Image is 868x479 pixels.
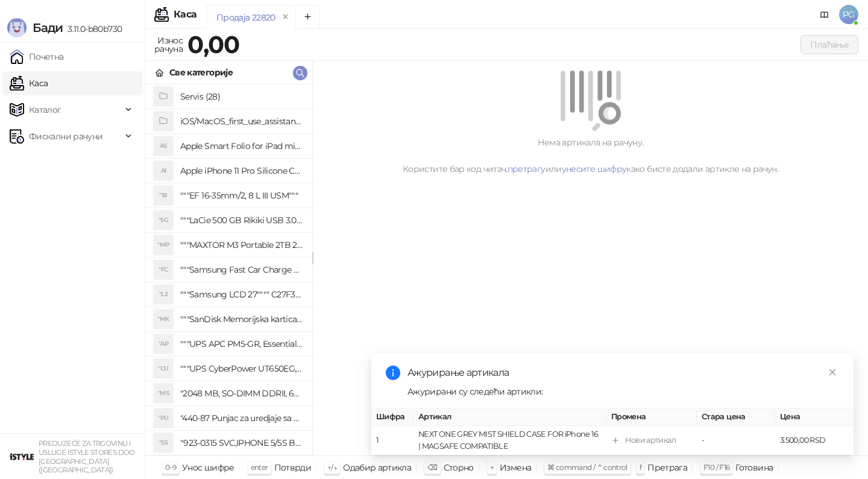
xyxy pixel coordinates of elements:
[295,5,319,29] button: Add tab
[180,309,303,329] h4: """SanDisk Memorijska kartica 256GB microSDXC sa SD adapterom SDSQXA1-256G-GN6MA - Extreme PLUS, ...
[154,334,173,354] div: "AP
[180,161,303,180] h4: Apple iPhone 11 Pro Silicone Case - Black
[735,460,773,475] div: Готовина
[180,359,303,378] h4: """UPS CyberPower UT650EG, 650VA/360W , line-int., s_uko, desktop"""
[180,285,303,304] h4: """Samsung LCD 27"""" C27F390FHUXEN"""
[154,211,173,230] div: "5G
[174,10,197,19] div: Каса
[187,30,239,59] strong: 0,00
[154,235,173,255] div: "MP
[427,463,437,472] span: ⌫
[145,84,312,455] div: grid
[274,460,312,475] div: Потврди
[29,124,102,148] span: Фискални рачуни
[180,334,303,354] h4: """UPS APC PM5-GR, Essential Surge Arrest,5 utic_nica"""
[154,433,173,452] div: "S5
[444,460,474,475] div: Сторно
[697,426,775,455] td: -
[216,11,275,24] div: Продаја 22820
[180,408,303,428] h4: "440-87 Punjac za uredjaje sa micro USB portom 4/1, Stand."
[154,285,173,304] div: "L2
[327,463,337,472] span: ↑/↓
[154,384,173,403] div: "MS
[500,460,531,475] div: Измена
[775,426,854,455] td: 3.500,00 RSD
[625,434,676,446] div: Нови артикал
[508,163,546,174] a: претрагу
[278,12,294,22] button: remove
[562,163,627,174] a: унесите шифру
[154,161,173,180] div: AI
[180,384,303,403] h4: "2048 MB, SO-DIMM DDRII, 667 MHz, Napajanje 1,8 0,1 V, Latencija CL5"
[180,112,303,131] h4: iOS/MacOS_first_use_assistance (4)
[7,18,27,37] img: Logo
[154,359,173,378] div: "CU
[169,66,233,79] div: Све категорије
[165,463,176,472] span: 0-9
[800,35,858,54] button: Плаћање
[180,235,303,255] h4: """MAXTOR M3 Portable 2TB 2.5"""" crni eksterni hard disk HX-M201TCB/GM"""
[647,460,687,475] div: Претрага
[407,385,839,398] div: Ажурирани су следећи артикли:
[154,186,173,205] div: "18
[547,463,627,472] span: ⌘ command / ⌃ control
[10,71,48,95] a: Каса
[33,21,63,35] span: Бади
[154,136,173,156] div: AS
[39,439,135,474] small: PREDUZEĆE ZA TRGOVINU I USLUGE ISTYLE STORES DOO [GEOGRAPHIC_DATA] ([GEOGRAPHIC_DATA])
[414,426,606,455] td: NEXT ONE GREY MIST SHIELD CASE FOR iPhone 16 | MAGSAFE COMPATIBLE
[180,87,303,106] h4: Servis (28)
[828,368,837,376] span: close
[327,136,854,176] div: Нема артикала на рачуну. Користите бар код читач, или како бисте додали артикле на рачун.
[407,366,839,380] div: Ажурирање артикала
[251,463,268,472] span: enter
[180,136,303,156] h4: Apple Smart Folio for iPad mini (A17 Pro) - Sage
[154,408,173,428] div: "PU
[180,260,303,279] h4: """Samsung Fast Car Charge Adapter, brzi auto punja_, boja crna"""
[697,408,775,426] th: Стара цена
[414,408,606,426] th: Артикал
[775,408,854,426] th: Цена
[826,366,839,379] a: Close
[180,211,303,230] h4: """LaCie 500 GB Rikiki USB 3.0 / Ultra Compact & Resistant aluminum / USB 3.0 / 2.5"""""""
[152,33,185,57] div: Износ рачуна
[640,463,641,472] span: f
[154,309,173,329] div: "MK
[606,408,697,426] th: Промена
[815,5,834,24] a: Документација
[371,408,414,426] th: Шифра
[154,260,173,279] div: "FC
[839,5,858,24] span: PG
[63,24,122,34] span: 3.11.0-b80b730
[703,463,729,472] span: F10 / F16
[182,460,234,475] div: Унос шифре
[386,366,400,380] span: info-circle
[10,45,64,69] a: Почетна
[343,460,411,475] div: Одабир артикла
[180,433,303,452] h4: "923-0315 SVC,IPHONE 5/5S BATTERY REMOVAL TRAY Držač za iPhone sa kojim se otvara display
[10,445,34,469] img: 64x64-companyLogo-77b92cf4-9946-4f36-9751-bf7bb5fd2c7d.png
[371,426,414,455] td: 1
[29,98,61,122] span: Каталог
[180,186,303,205] h4: """EF 16-35mm/2, 8 L III USM"""
[490,463,494,472] span: +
